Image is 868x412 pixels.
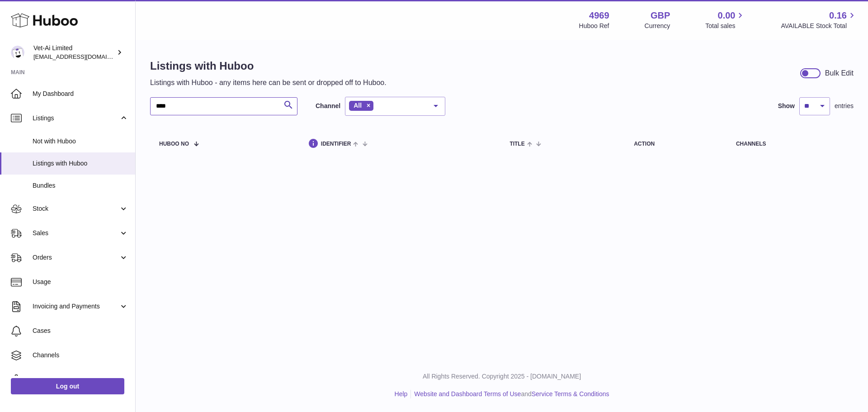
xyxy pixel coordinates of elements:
div: action [634,141,718,147]
a: Log out [11,378,124,394]
div: Bulk Edit [825,68,854,78]
span: Orders [33,253,119,262]
span: Not with Huboo [33,137,128,146]
div: Vet-Ai Limited [33,44,115,61]
a: 0.16 AVAILABLE Stock Total [781,9,857,30]
span: identifier [321,141,351,147]
label: Channel [316,102,340,110]
span: 0.00 [718,9,736,22]
p: Listings with Huboo - any items here can be sent or dropped off to Huboo. [150,78,387,88]
a: Website and Dashboard Terms of Use [414,390,521,398]
span: AVAILABLE Stock Total [781,22,857,30]
span: Sales [33,229,119,237]
span: Usage [33,278,128,286]
span: Channels [33,351,128,360]
span: entries [835,102,854,110]
span: Listings [33,114,119,123]
span: Bundles [33,181,128,190]
span: My Dashboard [33,90,128,98]
a: Help [395,390,408,398]
div: Huboo Ref [579,22,609,30]
span: Stock [33,204,119,213]
span: All [354,102,362,109]
span: Total sales [705,22,745,30]
span: Settings [33,375,128,384]
strong: GBP [651,9,670,22]
span: Huboo no [159,141,189,147]
a: 0.00 Total sales [705,9,745,30]
strong: 4969 [589,9,609,22]
div: channels [736,141,844,147]
img: internalAdmin-4969@internal.huboo.com [11,46,24,59]
span: Listings with Huboo [33,159,128,168]
span: title [509,141,524,147]
a: Service Terms & Conditions [532,390,609,398]
h1: Listings with Huboo [150,59,387,73]
p: All Rights Reserved. Copyright 2025 - [DOMAIN_NAME] [143,372,861,381]
div: Currency [645,22,670,30]
span: [EMAIL_ADDRESS][DOMAIN_NAME] [33,53,133,60]
span: Cases [33,327,128,335]
li: and [411,390,609,398]
span: Invoicing and Payments [33,302,119,311]
span: 0.16 [829,9,847,22]
label: Show [778,102,795,110]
